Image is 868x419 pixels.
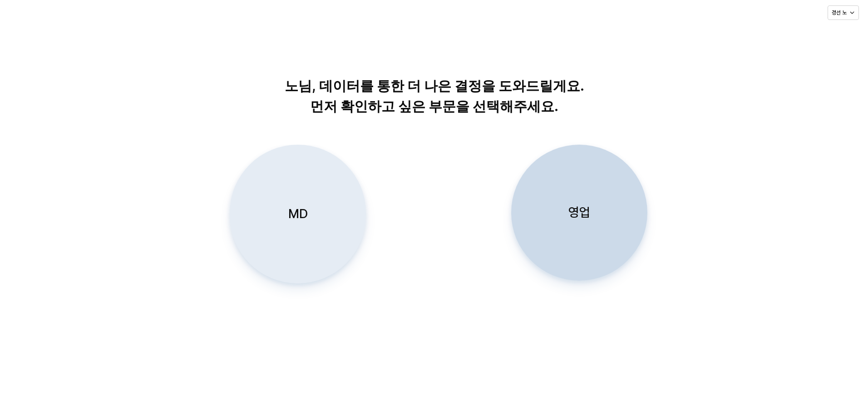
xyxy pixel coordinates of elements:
[511,145,647,281] button: 영업
[832,9,847,16] p: 경선 노
[828,5,859,20] button: 경선 노
[288,205,308,222] p: MD
[202,76,666,117] p: 노님, 데이터를 통한 더 나은 결정을 도와드릴게요. 먼저 확인하고 싶은 부문을 선택해주세요.
[230,145,366,283] button: MD
[568,204,590,221] p: 영업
